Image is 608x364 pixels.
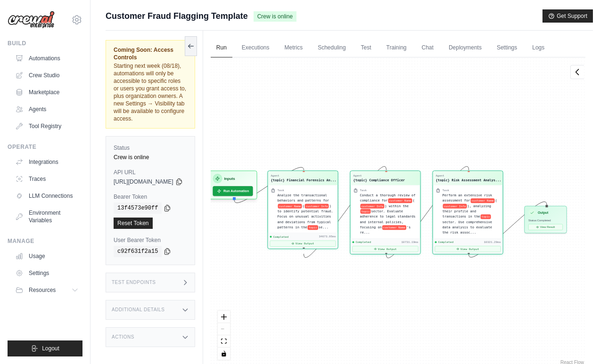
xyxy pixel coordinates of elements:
[470,198,494,203] span: customer Name
[11,68,82,83] a: Crew Studio
[435,174,501,178] div: Agent
[319,226,329,229] span: se...
[355,38,377,58] a: Test
[353,178,405,182] div: {topic} Compliance Officer
[8,237,82,245] div: Manage
[526,38,550,58] a: Logs
[304,204,329,209] span: customer Info
[538,210,548,215] h3: Output
[360,188,366,192] div: Task
[382,225,406,230] span: customer Name
[8,340,82,356] button: Logout
[435,178,501,182] div: {topic} Risk Assessment Analyst
[442,220,492,235] span: sector. Use comprehensive data analysis to evaluate the risk assoc...
[302,204,304,208] span: (
[528,218,551,222] span: Status: Completed
[319,235,336,239] div: 34673.95ms
[11,51,82,66] a: Automations
[352,246,418,252] button: View Output
[114,246,162,257] code: c92f631f2a15
[495,199,497,202] span: (
[278,204,302,209] span: customer Name
[277,193,329,202] span: Analyze the transactional behaviors and patterns for
[114,236,187,244] label: User Bearer Token
[114,169,187,176] label: API URL
[114,193,187,201] label: Bearer Token
[271,174,336,178] div: Agent
[267,170,338,249] div: Agent{topic} Financial Forensics An...TaskAnalyze the transactional behaviors and patterns forcus...
[355,240,371,244] span: Completed
[443,204,467,209] span: customer Info
[11,171,82,186] a: Traces
[114,218,153,229] a: Reset Token
[11,266,82,281] a: Settings
[442,193,492,202] span: Perform an extensive risk assessment for
[236,38,275,58] a: Executions
[381,38,412,58] a: Training
[11,102,82,117] a: Agents
[304,166,386,257] g: Edge from b38c64231ae8c1ca923619df74f8cba9 to ec98c3b7b55d085a09d0adc95bb42711
[360,209,370,214] span: topic
[8,143,82,151] div: Operate
[491,38,523,58] a: Settings
[277,204,333,229] span: ) to identify potential fraud. Focus on unusual activities and deviations from typical patterns i...
[224,176,235,181] h3: Inputs
[11,283,82,298] button: Resources
[412,199,414,202] span: (
[277,193,335,230] div: Analyze the transactional behaviors and patterns for {customer Name} ( {customer Info} ) to ident...
[360,209,415,229] span: sector. Evaluate adherence to legal standards and internal policies, focusing on
[401,240,418,244] div: 10731.19ms
[218,335,230,348] button: fit view
[432,170,503,254] div: Agent{topic} Risk Assessment Analys...TaskPerform an extensive risk assessment forcustomer Name(c...
[385,204,409,208] span: ) within the
[11,154,82,170] a: Integrations
[350,170,420,254] div: Agent{topic} Compliance OfficerTaskConduct a thorough review of compliance forcustomer Name(custo...
[218,348,230,360] button: toggle interactivity
[277,188,284,192] div: Task
[271,178,336,182] div: {topic} Financial Forensics Analyst
[270,241,336,247] button: View Output
[114,144,187,152] label: Status
[388,198,412,203] span: customer Name
[112,307,164,313] h3: Additional Details
[8,40,82,47] div: Build
[279,38,309,58] a: Metrics
[561,319,608,364] div: Widget chat
[11,205,82,228] a: Environment Variables
[524,206,567,233] div: OutputStatus:CompletedView Result
[11,85,82,100] a: Marketplace
[114,154,187,161] div: Crew is online
[468,202,547,257] g: Edge from 4fb266ac52ac92062a3547ff8b674886 to outputNode
[435,246,501,252] button: View Output
[480,214,491,219] span: topic
[114,46,187,61] span: Coming Soon: Access Controls
[386,166,468,258] g: Edge from ec98c3b7b55d085a09d0adc95bb42711 to 4fb266ac52ac92062a3547ff8b674886
[11,119,82,134] a: Tool Registry
[42,345,59,352] span: Logout
[308,225,318,230] span: topic
[442,204,491,218] span: ), analyzing their profile and transactions in the
[213,186,253,196] button: Run Automation
[11,249,82,264] a: Usage
[218,311,230,323] button: zoom in
[106,9,248,23] span: Customer Fraud Flagging Template
[112,280,156,285] h3: Test Endpoints
[360,226,411,235] span: 's re...
[208,170,257,199] div: InputsRun Automation
[442,188,449,192] div: Task
[273,235,288,239] span: Completed
[442,193,500,235] div: Perform an extensive risk assessment for {customer Name} ( {customer Info} ), analyzing their pro...
[542,9,593,23] button: Get Support
[254,11,296,22] span: Crew is online
[360,193,417,235] div: Conduct a thorough review of compliance for {customer Name} ( {customer Info} ) within the {topic...
[114,63,186,122] span: Starting next week (08/18), automations will only be accessible to specific roles or users you gr...
[353,174,405,178] div: Agent
[211,38,232,58] a: Run
[438,240,453,244] span: Completed
[11,188,82,203] a: LLM Connections
[218,311,230,360] div: React Flow controls
[416,38,439,58] a: Chat
[114,202,162,214] code: 13f4573e90ff
[528,224,563,230] button: View Result
[112,334,134,340] h3: Actions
